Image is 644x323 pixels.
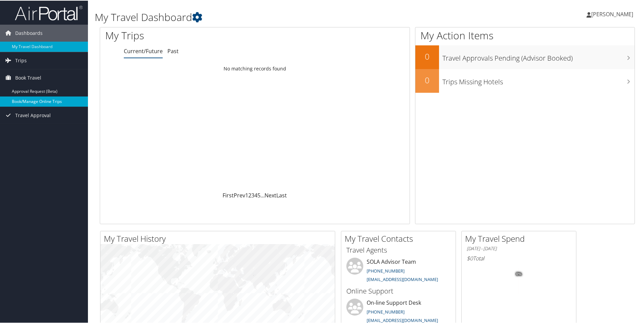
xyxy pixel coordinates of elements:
a: 0Trips Missing Hotels [415,68,635,92]
span: [PERSON_NAME] [591,10,633,17]
a: [PHONE_NUMBER] [367,267,405,273]
h1: My Travel Dashboard [95,9,458,24]
h2: 0 [415,74,439,85]
span: Book Travel [15,69,41,86]
a: [EMAIL_ADDRESS][DOMAIN_NAME] [367,276,438,282]
a: [EMAIL_ADDRESS][DOMAIN_NAME] [367,317,438,323]
h3: Travel Agents [346,245,451,254]
a: Past [167,47,179,54]
a: [PERSON_NAME] [586,3,640,24]
h2: My Travel History [104,232,335,244]
h6: Total [467,254,571,261]
img: airportal-logo.png [15,4,83,20]
li: SOLA Advisor Team [343,257,454,285]
h1: My Action Items [415,28,635,42]
span: … [260,191,264,198]
a: Last [276,191,287,198]
a: First [223,191,234,198]
a: Current/Future [124,47,163,54]
span: $0 [467,254,473,261]
h2: 0 [415,50,439,62]
h3: Travel Approvals Pending (Advisor Booked) [442,49,635,62]
h2: My Travel Spend [465,232,576,244]
a: Next [264,191,276,198]
h2: My Travel Contacts [345,232,456,244]
a: [PHONE_NUMBER] [367,308,405,314]
a: 3 [251,191,254,198]
h3: Online Support [346,286,451,295]
span: Travel Approval [15,106,51,123]
a: 5 [257,191,260,198]
a: Prev [234,191,245,198]
h1: My Trips [105,28,276,42]
a: 0Travel Approvals Pending (Advisor Booked) [415,45,635,68]
a: 2 [248,191,251,198]
td: No matching records found [100,62,410,74]
a: 1 [245,191,248,198]
span: Dashboards [15,24,43,41]
a: 4 [254,191,257,198]
tspan: 0% [516,272,522,276]
h3: Trips Missing Hotels [442,73,635,86]
span: Trips [15,51,27,68]
h6: [DATE] - [DATE] [467,245,571,251]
